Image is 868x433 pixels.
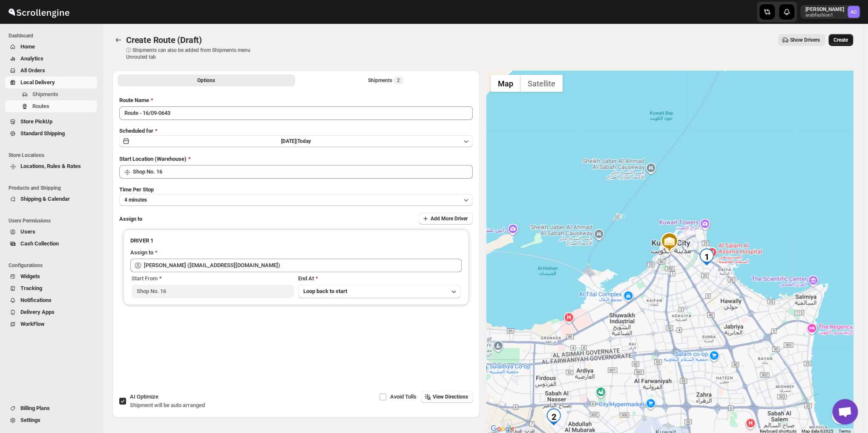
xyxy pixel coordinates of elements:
span: Show Drivers [790,37,820,43]
button: Loop back to start [298,285,460,298]
span: Widgets [20,273,40,279]
span: Time Per Stop [119,186,154,193]
button: All Route Options [118,74,295,86]
span: All Orders [20,67,45,74]
span: Tracking [20,285,42,291]
span: Abizer Chikhly [848,6,859,18]
span: Locations, Rules & Rates [20,163,81,169]
p: ⓘ Shipments can also be added from Shipments menu Unrouted tab [126,47,260,60]
span: Local Delivery [20,79,55,85]
button: All Orders [5,65,97,77]
span: Users Permissions [9,217,98,224]
span: WorkFlow [20,321,45,327]
span: Scheduled for [119,128,153,134]
span: Today [297,138,311,144]
button: WorkFlow [5,318,97,330]
span: Start From [132,275,158,282]
span: Store Locations [9,152,98,159]
button: Add More Driver [419,213,473,225]
span: Shipment will be auto arranged [130,402,205,408]
button: Cash Collection [5,238,97,250]
div: Shipments [368,76,403,85]
span: Settings [20,417,40,423]
span: View Directions [433,393,468,400]
span: Delivery Apps [20,309,55,315]
span: AI Optimize [130,393,158,400]
span: Routes [32,103,49,109]
button: Widgets [5,271,97,282]
span: Assign to [119,216,142,222]
p: [PERSON_NAME] [805,6,844,13]
button: User menu [800,5,860,19]
span: Add More Driver [431,215,468,222]
span: Store PickUp [20,118,52,125]
span: Analytics [20,55,43,62]
button: [DATE]|Today [119,135,473,147]
span: 4 minutes [124,197,147,203]
span: Route Name [119,97,149,103]
span: Create Route (Draft) [126,35,202,45]
input: Search location [133,165,473,179]
span: Options [197,77,215,84]
span: Billing Plans [20,405,50,411]
button: Tracking [5,282,97,294]
span: Products and Shipping [9,185,98,191]
button: Map camera controls [832,407,849,424]
div: 2 [545,408,562,425]
span: Home [20,43,35,50]
text: AC [851,9,857,15]
button: Analytics [5,53,97,65]
div: All Route Options [112,89,480,372]
div: End At [298,274,460,283]
button: Show street map [491,75,520,92]
span: Standard Shipping [20,130,65,137]
button: Home [5,41,97,53]
span: Loop back to start [303,288,347,294]
span: Users [20,228,35,235]
button: Shipments [5,88,97,100]
span: 2 [397,77,400,84]
button: Show satellite imagery [520,75,563,92]
button: Routes [5,100,97,112]
img: ScrollEngine [7,1,71,23]
span: Cash Collection [20,240,59,247]
button: Shipping & Calendar [5,193,97,205]
h3: DRIVER 1 [130,236,462,245]
span: Shipments [32,91,58,97]
p: arabfashion1 [805,13,844,18]
input: Search assignee [144,259,462,272]
button: Create [828,34,853,46]
div: Assign to [130,248,153,257]
button: Notifications [5,294,97,306]
span: Create [834,37,848,43]
span: Notifications [20,297,52,303]
button: Show Drivers [778,34,825,46]
button: Users [5,226,97,238]
span: Start Location (Warehouse) [119,156,187,162]
input: Eg: Bengaluru Route [119,106,473,120]
span: Shipping & Calendar [20,196,70,202]
button: 4 minutes [119,194,473,206]
button: Delivery Apps [5,306,97,318]
div: 1 [698,248,715,265]
button: Billing Plans [5,402,97,414]
span: Configurations [9,262,98,269]
button: Selected Shipments [297,74,474,86]
div: Open chat [832,399,858,424]
span: Avoid Tolls [390,393,417,400]
button: Routes [112,34,124,46]
span: [DATE] | [281,138,297,144]
button: Settings [5,414,97,426]
span: Dashboard [9,32,98,39]
button: View Directions [421,391,473,403]
button: Locations, Rules & Rates [5,160,97,172]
